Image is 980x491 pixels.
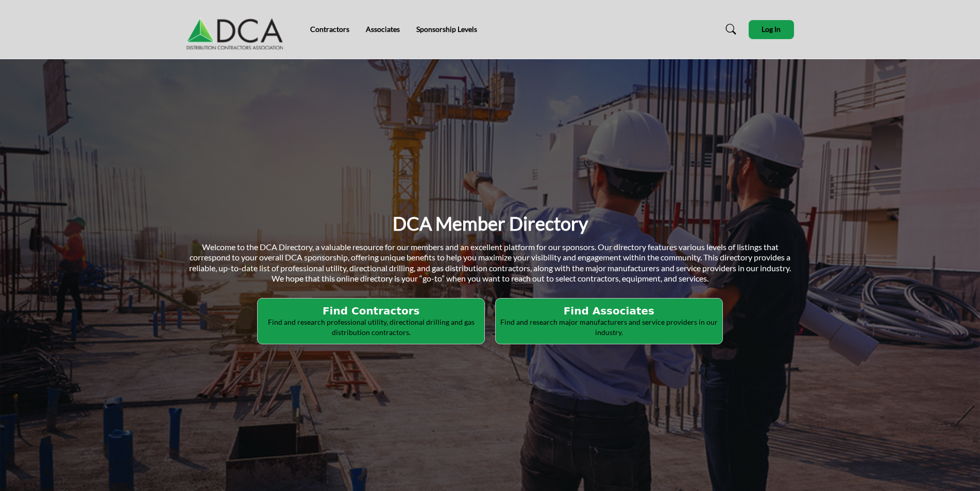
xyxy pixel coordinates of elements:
[189,242,791,284] span: Welcome to the DCA Directory, a valuable resource for our members and an excellent platform for o...
[762,25,781,33] span: Log In
[261,317,481,337] p: Find and research professional utility, directional drilling and gas distribution contractors.
[499,317,719,337] p: Find and research major manufacturers and service providers in our industry.
[261,305,481,317] h2: Find Contractors
[749,20,794,39] button: Log In
[416,25,477,33] a: Sponsorship Levels
[366,25,400,33] a: Associates
[257,298,485,344] button: Find Contractors Find and research professional utility, directional drilling and gas distributio...
[187,9,289,50] img: Site Logo
[310,25,349,33] a: Contractors
[499,305,719,317] h2: Find Associates
[393,212,588,236] h1: DCA Member Directory
[716,21,743,38] a: Search
[495,298,723,344] button: Find Associates Find and research major manufacturers and service providers in our industry.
